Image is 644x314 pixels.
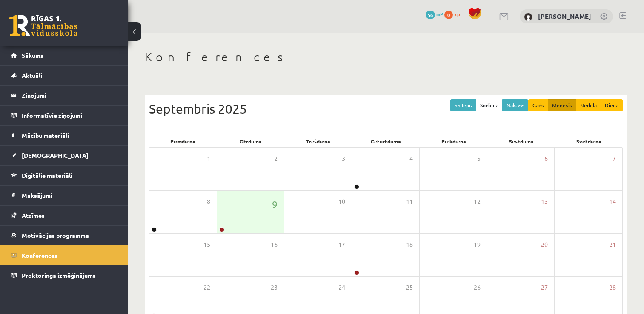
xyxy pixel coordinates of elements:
button: Diena [601,99,623,111]
span: 21 [609,240,616,249]
span: 26 [474,283,481,292]
span: 0 [444,11,453,19]
span: 22 [203,283,210,292]
div: Sestdiena [487,135,555,147]
a: Proktoringa izmēģinājums [11,265,117,285]
span: 28 [609,283,616,292]
h1: Konferences [145,50,627,64]
button: Nāk. >> [502,99,528,111]
img: Dāvids Anaņjevs [524,13,532,21]
span: 3 [342,154,345,163]
span: 11 [406,197,413,206]
span: 19 [474,240,481,249]
button: << Iepr. [450,99,476,111]
div: Pirmdiena [149,135,217,147]
button: Mēnesis [548,99,576,111]
div: Trešdiena [284,135,352,147]
span: Digitālie materiāli [22,171,72,179]
a: Mācību materiāli [11,126,117,145]
legend: Informatīvie ziņojumi [22,106,117,125]
span: 20 [541,240,548,249]
a: 56 mP [426,11,443,17]
span: 7 [613,154,616,163]
span: 56 [426,11,435,19]
a: Maksājumi [11,186,117,205]
a: Informatīvie ziņojumi [11,106,117,125]
span: Konferences [22,251,57,259]
a: Rīgas 1. Tālmācības vidusskola [9,15,77,36]
span: 4 [409,154,413,163]
legend: Ziņojumi [22,86,117,105]
div: Otrdiena [217,135,284,147]
span: 18 [406,240,413,249]
span: 6 [544,154,548,163]
span: Sākums [22,51,43,59]
span: Atzīmes [22,211,45,219]
div: Septembris 2025 [149,99,623,118]
span: Mācību materiāli [22,131,69,139]
span: xp [454,11,460,17]
span: 10 [338,197,345,206]
a: Atzīmes [11,206,117,225]
span: 15 [203,240,210,249]
legend: Maksājumi [22,186,117,205]
span: [DEMOGRAPHIC_DATA] [22,151,89,159]
div: Svētdiena [555,135,623,147]
a: Aktuāli [11,66,117,85]
span: Motivācijas programma [22,231,89,239]
a: [PERSON_NAME] [538,12,591,20]
span: mP [436,11,443,17]
span: 8 [207,197,210,206]
button: Gads [528,99,548,111]
span: Aktuāli [22,71,42,79]
span: 13 [541,197,548,206]
a: Motivācijas programma [11,226,117,245]
button: Šodiena [476,99,503,111]
div: Ceturtdiena [352,135,420,147]
a: Ziņojumi [11,86,117,105]
a: 0 xp [444,11,464,17]
span: 2 [274,154,278,163]
span: 14 [609,197,616,206]
span: 1 [207,154,210,163]
div: Piekdiena [420,135,487,147]
span: 25 [406,283,413,292]
span: 5 [477,154,481,163]
span: 9 [272,197,278,211]
a: Konferences [11,245,117,265]
span: 23 [271,283,278,292]
span: 12 [474,197,481,206]
a: [DEMOGRAPHIC_DATA] [11,146,117,165]
a: Digitālie materiāli [11,166,117,185]
span: 17 [338,240,345,249]
span: 24 [338,283,345,292]
span: 16 [271,240,278,249]
span: 27 [541,283,548,292]
a: Sākums [11,46,117,65]
span: Proktoringa izmēģinājums [22,271,96,279]
button: Nedēļa [576,99,601,111]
